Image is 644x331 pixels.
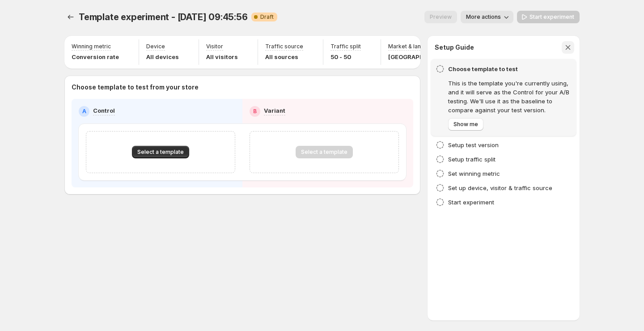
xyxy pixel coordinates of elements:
[388,43,438,50] p: Market & language
[448,64,572,73] h4: Choose template to test
[448,155,496,164] h4: Setup traffic split
[466,13,501,21] span: More actions
[72,43,111,50] p: Winning metric
[206,52,238,61] p: All visitors
[64,11,77,23] button: Experiments
[453,121,478,128] span: Show me
[448,169,500,178] h4: Set winning metric
[388,52,442,61] p: [GEOGRAPHIC_DATA]
[260,13,274,21] span: Draft
[79,12,248,22] span: Template experiment - [DATE] 09:45:56
[265,52,303,61] p: All sources
[206,43,223,50] p: Visitor
[82,108,86,115] h2: A
[330,43,361,50] p: Traffic split
[448,118,483,131] button: Show me
[93,106,115,115] p: Control
[146,52,179,61] p: All devices
[137,149,184,156] span: Select a template
[448,140,499,149] h4: Setup test version
[265,43,303,50] p: Traffic source
[330,52,361,61] p: 50 - 50
[72,83,413,92] p: Choose template to test from your store
[435,43,474,52] h3: Setup Guide
[146,43,165,50] p: Device
[448,198,494,207] h4: Start experiment
[448,183,552,192] h4: Set up device, visitor & traffic source
[461,11,513,23] button: More actions
[132,146,189,158] button: Select a template
[72,52,119,61] p: Conversion rate
[264,106,285,115] p: Variant
[448,79,572,115] p: This is the template you're currently using, and it will serve as the Control for your A/B testin...
[253,108,257,115] h2: B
